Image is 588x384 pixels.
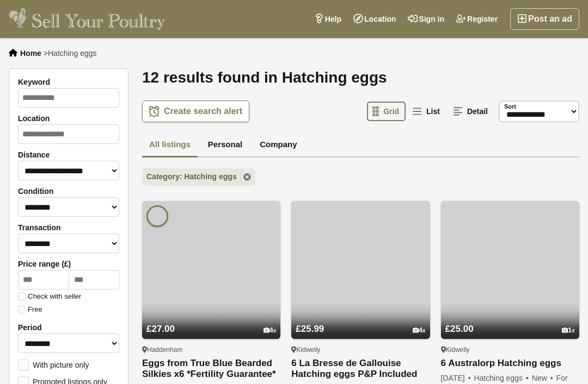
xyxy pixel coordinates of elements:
[467,107,488,116] span: Detail
[18,360,89,369] label: With picture only
[18,150,119,159] label: Distance
[164,106,242,117] span: Create search alert
[142,133,198,158] a: All listings
[562,326,575,335] div: 1
[142,168,255,186] a: Category: Hatching eggs
[426,107,440,116] span: List
[18,293,81,300] label: Check with seller
[142,201,280,339] img: Eggs from True Blue Bearded Silkies x6 *Fertility Guarantee*
[296,324,324,334] span: £25.99
[407,102,446,121] a: List
[441,358,579,369] a: 6 Australorp Hatching eggs
[48,49,97,58] span: Hatching eggs
[18,223,119,232] label: Transaction
[18,323,119,332] label: Period
[441,345,579,354] div: Kidwelly
[142,68,579,87] h1: 12 results found in Hatching eggs
[142,100,249,122] a: Create search alert
[18,78,119,86] label: Keyword
[18,260,119,268] label: Price range (£)
[413,326,426,335] div: 4
[146,205,168,227] img: Dallambay
[253,133,304,158] a: Company
[264,326,277,335] div: 4
[445,324,474,334] span: £25.00
[291,303,430,339] a: £25.99 4
[441,201,579,339] img: 6 Australorp Hatching eggs
[441,303,579,339] a: £25.00 1
[201,133,249,158] a: Personal
[474,374,529,382] span: Hatching eggs
[291,345,430,354] div: Kidwelly
[142,358,280,380] a: Eggs from True Blue Bearded Silkies x6 *Fertility Guarantee*
[18,187,119,196] label: Condition
[18,306,42,313] label: Free
[402,8,450,30] a: Sign in
[146,324,175,334] span: £27.00
[532,374,554,382] span: New
[383,107,399,116] span: Grid
[142,303,280,339] a: £27.00 4
[367,102,406,121] a: Grid
[448,102,494,121] a: Detail
[504,102,516,111] label: Sort
[347,8,402,30] a: Location
[9,8,165,30] img: Sell Your Poultry
[510,8,579,30] a: Post an ad
[291,201,430,339] img: 6 La Bresse de Gallouise Hatching eggs P&P Included Tracked 24
[291,358,430,380] a: 6 La Bresse de Gallouise Hatching eggs P&P Included Tracked 24
[441,374,472,382] span: [DATE]
[20,49,41,58] a: Home
[450,8,504,30] a: Register
[308,8,347,30] a: Help
[18,114,119,123] label: Location
[142,345,280,354] div: Haddenham
[44,49,97,58] li: >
